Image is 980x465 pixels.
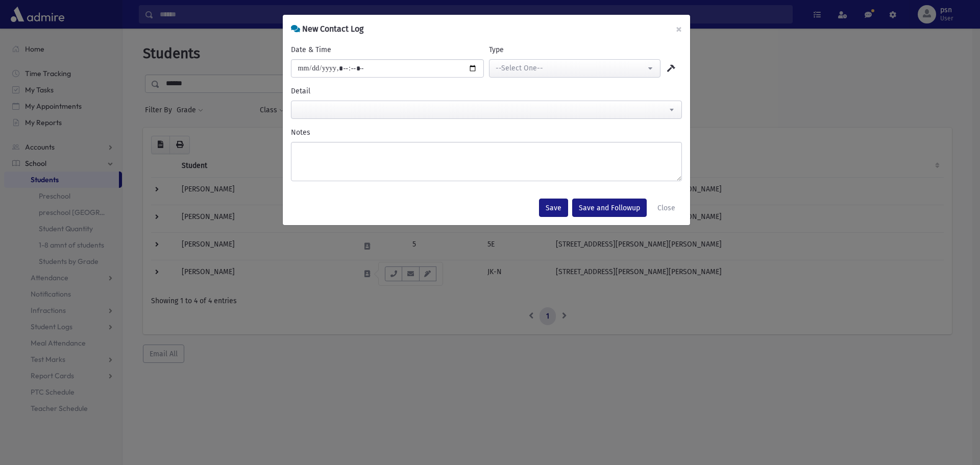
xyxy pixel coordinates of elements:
button: Save [539,199,568,217]
button: Close [651,199,682,217]
label: Detail [291,86,310,96]
div: --Select One-- [496,63,646,74]
label: Date & Time [291,44,331,55]
label: Notes [291,127,310,138]
button: --Select One-- [489,59,660,78]
button: Save and Followup [572,199,647,217]
h6: New Contact Log [291,23,363,35]
button: × [668,15,690,43]
label: Type [489,44,504,55]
